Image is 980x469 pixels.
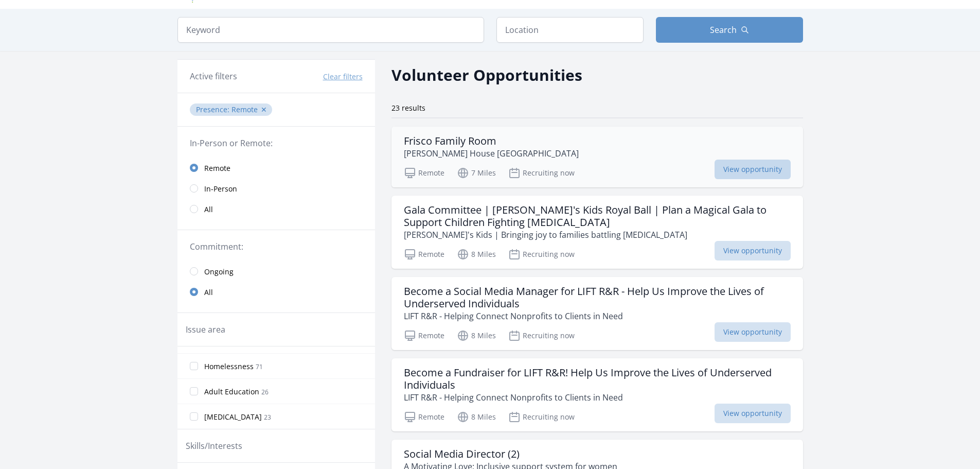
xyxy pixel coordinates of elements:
input: Adult Education 26 [190,387,198,395]
span: Presence : [196,105,231,114]
a: All [177,282,375,302]
span: Remote [204,163,230,173]
span: View opportunity [715,160,791,179]
span: 23 [264,413,271,422]
p: Recruiting now [508,411,575,423]
p: Remote [404,411,444,423]
h3: Active filters [190,70,237,82]
p: Remote [404,167,444,179]
a: Remote [177,158,375,178]
span: All [204,287,213,298]
h2: Volunteer Opportunities [391,63,582,86]
a: Become a Social Media Manager for LIFT R&R - Help Us Improve the Lives of Underserved Individuals... [391,277,803,350]
input: [MEDICAL_DATA] 23 [190,412,198,421]
legend: Skills/Interests [186,440,242,452]
legend: Commitment: [190,240,363,253]
input: Keyword [177,17,484,43]
p: LIFT R&R - Helping Connect Nonprofits to Clients in Need [404,391,791,404]
span: Search [710,24,737,36]
p: Remote [404,248,444,260]
h3: Social Media Director (2) [404,448,617,460]
span: 23 results [391,103,425,113]
p: LIFT R&R - Helping Connect Nonprofits to Clients in Need [404,310,791,322]
span: 26 [261,388,269,396]
button: ✕ [261,105,267,115]
span: View opportunity [715,322,791,342]
legend: In-Person or Remote: [190,137,363,149]
p: 8 Miles [457,329,496,342]
p: 8 Miles [457,411,496,423]
a: All [177,199,375,219]
a: Frisco Family Room [PERSON_NAME] House [GEOGRAPHIC_DATA] Remote 7 Miles Recruiting now View oppor... [391,127,803,187]
input: Homelessness 71 [190,362,198,370]
p: Remote [404,329,444,342]
p: Recruiting now [508,329,575,342]
p: [PERSON_NAME] House [GEOGRAPHIC_DATA] [404,147,579,160]
a: Ongoing [177,261,375,282]
button: Clear filters [323,72,363,82]
span: In-Person [204,184,237,194]
a: Gala Committee | [PERSON_NAME]'s Kids Royal Ball | Plan a Magical Gala to Support Children Fighti... [391,196,803,269]
span: View opportunity [715,404,791,423]
span: [MEDICAL_DATA] [204,412,262,422]
a: In-Person [177,178,375,199]
a: Become a Fundraiser for LIFT R&R! Help Us Improve the Lives of Underserved Individuals LIFT R&R -... [391,358,803,431]
p: 8 Miles [457,248,496,260]
h3: Become a Fundraiser for LIFT R&R! Help Us Improve the Lives of Underserved Individuals [404,367,791,391]
span: View opportunity [715,241,791,260]
span: Ongoing [204,267,234,277]
p: Recruiting now [508,248,575,260]
span: 71 [256,362,263,371]
span: Adult Education [204,387,259,397]
h3: Become a Social Media Manager for LIFT R&R - Help Us Improve the Lives of Underserved Individuals [404,285,791,310]
span: Homelessness [204,361,254,372]
input: Location [496,17,644,43]
h3: Gala Committee | [PERSON_NAME]'s Kids Royal Ball | Plan a Magical Gala to Support Children Fighti... [404,204,791,229]
span: All [204,204,213,215]
h3: Frisco Family Room [404,135,579,147]
legend: Issue area [186,323,225,336]
p: Recruiting now [508,167,575,179]
p: [PERSON_NAME]'s Kids | Bringing joy to families battling [MEDICAL_DATA] [404,229,791,241]
span: Remote [231,105,258,114]
button: Search [656,17,803,43]
p: 7 Miles [457,167,496,179]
